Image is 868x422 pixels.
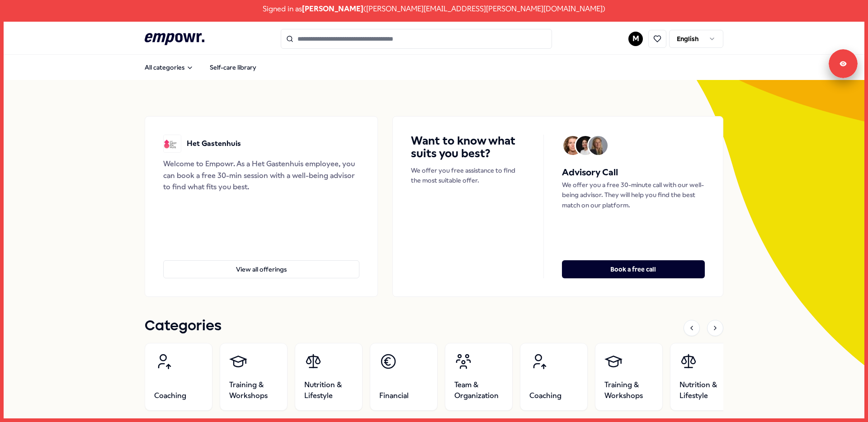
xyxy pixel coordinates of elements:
a: Financial [370,343,438,411]
img: Het Gastenhuis [163,135,181,153]
span: Coaching [154,390,186,401]
h1: Categories [145,315,222,338]
span: Nutrition & Lifestyle [679,380,728,401]
span: Training & Workshops [604,380,653,401]
img: Avatar [576,136,595,155]
a: Training & Workshops [220,343,288,411]
input: Search for products, categories or subcategories [281,29,552,49]
span: [PERSON_NAME] [302,3,363,15]
img: Avatar [563,136,582,155]
a: Nutrition & Lifestyle [295,343,363,411]
button: M [628,32,643,46]
a: Team & Organization [445,343,513,411]
h5: Advisory Call [562,165,705,180]
p: Het Gastenhuis [187,138,241,150]
a: Coaching [145,343,212,411]
div: Welcome to Empowr. As a Het Gastenhuis employee, you can book a free 30-min session with a well-b... [163,158,359,193]
img: Avatar [589,136,608,155]
nav: Main [137,58,264,76]
button: All categories [137,58,201,76]
a: Nutrition & Lifestyle [670,343,738,411]
a: View all offerings [163,246,359,278]
p: We offer you free assistance to find the most suitable offer. [411,165,525,186]
span: Financial [379,390,409,401]
p: We offer you a free 30-minute call with our well-being advisor. They will help you find the best ... [562,180,705,210]
span: Training & Workshops [229,380,278,401]
button: Book a free call [562,260,705,278]
span: Nutrition & Lifestyle [304,380,353,401]
h4: Want to know what suits you best? [411,135,525,160]
span: Coaching [529,390,561,401]
a: Coaching [520,343,588,411]
a: Training & Workshops [595,343,663,411]
button: View all offerings [163,260,359,278]
a: Self-care library [203,58,264,76]
span: Team & Organization [454,380,503,401]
